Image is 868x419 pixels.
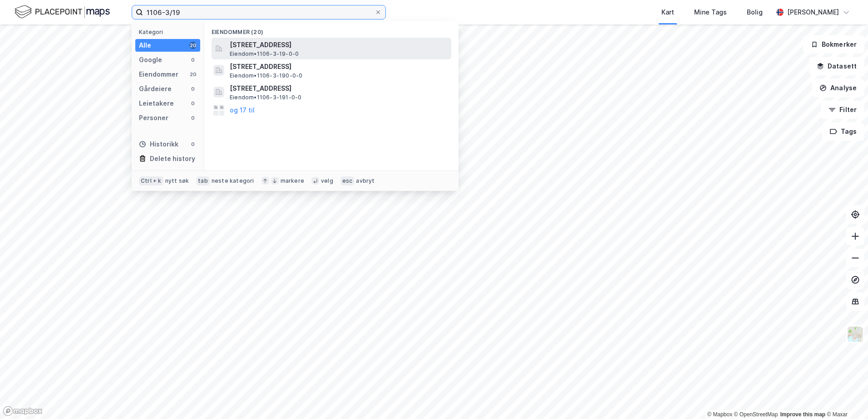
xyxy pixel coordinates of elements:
div: Leietakere [139,98,174,109]
iframe: Chat Widget [823,375,868,419]
span: [STREET_ADDRESS] [230,39,448,50]
button: Bokmerker [803,35,864,54]
div: Eiendommer [139,69,178,80]
div: Kategori [139,29,200,35]
div: Alle [139,40,151,51]
div: Ctrl + k [139,176,163,185]
a: OpenStreetMap [734,411,778,418]
div: Bolig [747,7,763,18]
span: Eiendom • 1106-3-191-0-0 [230,94,301,101]
div: 0 [189,56,197,63]
button: Filter [821,101,864,119]
input: Søk på adresse, matrikkel, gårdeiere, leietakere eller personer [143,5,375,19]
button: og 17 til [230,105,255,116]
span: Eiendom • 1106-3-19-0-0 [230,50,299,58]
div: 0 [189,85,197,93]
div: 20 [189,71,197,78]
div: Eiendommer (20) [204,21,459,38]
img: logo.f888ab2527a4732fd821a326f86c7f29.svg [15,4,110,20]
span: [STREET_ADDRESS] [230,61,448,72]
a: Improve this map [780,411,825,418]
div: markere [281,177,304,185]
button: Analyse [812,79,864,97]
div: avbryt [356,177,375,185]
img: Z [847,326,864,343]
div: esc [340,176,355,185]
span: [STREET_ADDRESS] [230,83,448,94]
div: Kontrollprogram for chat [823,375,868,419]
button: Tags [822,122,864,141]
div: Google [139,54,162,65]
div: [PERSON_NAME] [787,7,839,18]
a: Mapbox [707,411,732,418]
span: Eiendom • 1106-3-190-0-0 [230,72,302,79]
div: Gårdeiere [139,83,172,94]
div: Historikk [139,139,178,150]
div: 0 [189,114,197,122]
div: 20 [189,42,197,49]
div: 0 [189,100,197,107]
div: Personer [139,112,168,123]
div: Kart [661,7,674,18]
div: 0 [189,141,197,148]
div: Delete history [150,153,195,164]
div: nytt søk [165,177,189,185]
div: neste kategori [212,177,254,185]
div: Mine Tags [694,7,727,18]
div: tab [196,176,210,185]
a: Mapbox homepage [3,406,43,416]
div: velg [321,177,333,185]
button: Datasett [809,57,864,75]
